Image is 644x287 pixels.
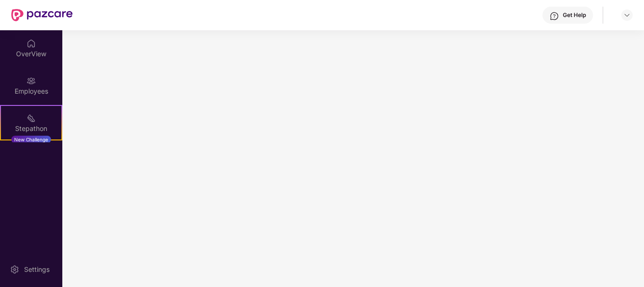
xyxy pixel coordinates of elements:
[26,39,36,48] img: svg+xml;base64,PHN2ZyBpZD0iSG9tZSIgeG1sbnM9Imh0dHA6Ly93d3cudzMub3JnLzIwMDAvc3ZnIiB3aWR0aD0iMjAiIG...
[26,113,36,123] img: svg+xml;base64,PHN2ZyB4bWxucz0iaHR0cDovL3d3dy53My5vcmcvMjAwMC9zdmciIHdpZHRoPSIyMSIgaGVpZ2h0PSIyMC...
[623,11,631,19] img: svg+xml;base64,PHN2ZyBpZD0iRHJvcGRvd24tMzJ4MzIiIHhtbG5zPSJodHRwOi8vd3d3LnczLm9yZy8yMDAwL3N2ZyIgd2...
[11,136,51,143] div: New Challenge
[11,9,73,21] img: New Pazcare Logo
[550,11,559,21] img: svg+xml;base64,PHN2ZyBpZD0iSGVscC0zMngzMiIgeG1sbnM9Imh0dHA6Ly93d3cudzMub3JnLzIwMDAvc3ZnIiB3aWR0aD...
[1,124,61,133] div: Stepathon
[21,265,52,274] div: Settings
[26,76,36,86] img: svg+xml;base64,PHN2ZyBpZD0iRW1wbG95ZWVzIiB4bWxucz0iaHR0cDovL3d3dy53My5vcmcvMjAwMC9zdmciIHdpZHRoPS...
[10,265,19,274] img: svg+xml;base64,PHN2ZyBpZD0iU2V0dGluZy0yMHgyMCIgeG1sbnM9Imh0dHA6Ly93d3cudzMub3JnLzIwMDAvc3ZnIiB3aW...
[563,11,586,19] div: Get Help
